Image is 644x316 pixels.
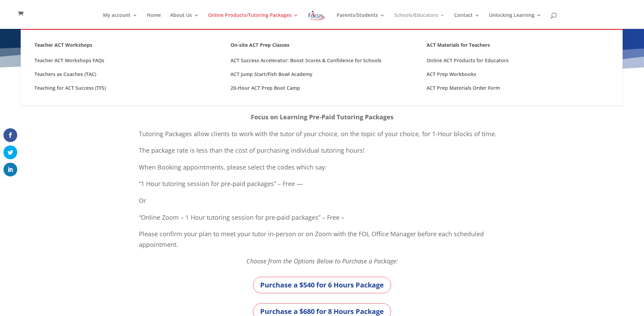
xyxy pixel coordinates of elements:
[28,81,224,95] a: Teaching for ACT Success (TFS)
[147,13,161,29] a: Home
[139,178,505,195] p: “1 Hour tutoring session for pre-paid packages” – Free —
[394,13,445,29] a: Schools/Educators
[420,67,616,81] a: ACT Prep Workbooks
[246,257,398,265] em: Choose from the Options Below to Purchase a Package:
[337,13,385,29] a: Parents/Students
[224,40,420,54] a: On-site ACT Prep Classes
[224,54,420,67] a: ACT Success Accelerator: Boost Scores & Confidence for Schools
[170,13,199,29] a: About Us
[28,67,224,81] a: Teachers as Coaches (TAC)
[224,81,420,95] a: 20-Hour ACT Prep Boot Camp
[308,9,326,22] img: Focus on Learning
[224,67,420,81] a: ACT Jump Start/Fish Bowl Academy
[139,129,505,145] p: Tutoring Packages allow clients to work with the tutor of your choice, on the topic of your choic...
[139,195,505,212] p: Or
[454,13,480,29] a: Contact
[28,40,224,54] a: Teacher ACT Workshops
[420,54,616,67] a: Online ACT Products for Educators
[139,145,505,162] p: The package rate is less than the cost of purchasing individual tutoring hours!
[420,81,616,95] a: ACT Prep Materials Order Form
[253,277,391,293] a: Purchase a $540 for 6 Hours Package
[208,13,298,29] a: Online Products/Tutoring Packages
[103,13,137,29] a: My account
[251,113,393,121] strong: Focus on Learning Pre-Paid Tutoring Packages
[420,40,616,54] a: ACT Materials for Teachers
[489,13,541,29] a: Unlocking Learning
[139,212,505,229] p: “Online Zoom – 1 Hour tutoring session for pre-paid packages” – Free –
[139,162,505,179] p: When Booking appointments, please select the codes which say:
[139,229,505,256] p: Please confirm your plan to meet your tutor in-person or on Zoom with the FOL Office Manager befo...
[28,54,224,67] a: Teacher ACT Workshops FAQs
